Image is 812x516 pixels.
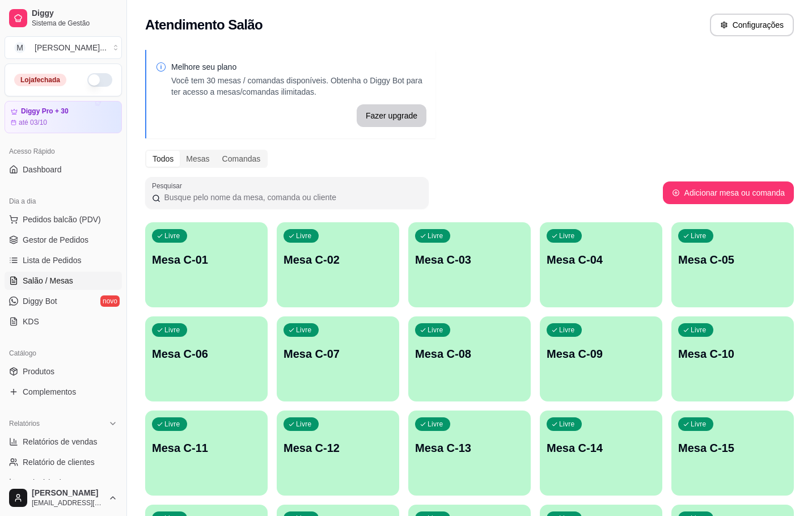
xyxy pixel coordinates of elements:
span: Relatórios de vendas [23,436,98,447]
a: DiggySistema de Gestão [5,5,122,32]
p: Livre [691,420,707,429]
p: Mesa C-01 [152,252,261,268]
label: Pesquisar [152,181,186,191]
button: LivreMesa C-04 [540,222,662,307]
a: Salão / Mesas [5,272,122,290]
button: LivreMesa C-09 [540,316,662,401]
article: Diggy Pro + 30 [21,107,69,116]
p: Livre [691,231,707,240]
a: Relatório de mesas [5,473,122,492]
p: Livre [428,325,443,335]
p: Livre [164,420,180,429]
div: [PERSON_NAME] ... [35,42,107,53]
button: LivreMesa C-05 [671,222,794,307]
button: Select a team [5,36,122,59]
button: LivreMesa C-03 [408,222,531,307]
input: Pesquisar [160,192,422,203]
a: Complementos [5,383,122,401]
div: Catálogo [5,344,122,362]
p: Livre [691,325,707,335]
div: Mesas [180,151,215,167]
span: Gestor de Pedidos [23,234,88,246]
button: LivreMesa C-14 [540,411,662,496]
div: Acesso Rápido [5,142,122,160]
p: Livre [559,325,575,335]
p: Livre [559,420,575,429]
p: Mesa C-03 [415,252,524,268]
p: Livre [164,325,180,335]
span: Pedidos balcão (PDV) [23,214,101,225]
span: Lista de Pedidos [23,255,82,266]
div: Comandas [216,151,267,167]
button: LivreMesa C-12 [277,411,399,496]
button: LivreMesa C-08 [408,316,531,401]
button: [PERSON_NAME][EMAIL_ADDRESS][DOMAIN_NAME] [5,484,122,511]
p: Mesa C-11 [152,440,261,456]
a: Relatórios de vendas [5,433,122,451]
p: Mesa C-04 [547,252,655,268]
button: Fazer upgrade [357,104,426,127]
span: Diggy Bot [23,295,57,307]
button: Pedidos balcão (PDV) [5,210,122,229]
p: Livre [428,420,443,429]
p: Livre [428,231,443,240]
button: LivreMesa C-11 [145,411,268,496]
button: Configurações [710,14,794,36]
button: LivreMesa C-07 [277,316,399,401]
a: Diggy Botnovo [5,292,122,310]
h2: Atendimento Salão [145,16,263,34]
p: Mesa C-13 [415,440,524,456]
p: Mesa C-05 [678,252,787,268]
a: Dashboard [5,160,122,179]
a: Gestor de Pedidos [5,231,122,249]
a: Lista de Pedidos [5,251,122,269]
p: Mesa C-08 [415,346,524,362]
div: Todos [146,151,180,167]
p: Melhore seu plano [171,61,426,73]
p: Mesa C-15 [678,440,787,456]
span: Produtos [23,366,54,377]
span: Sistema de Gestão [32,19,117,28]
button: LivreMesa C-15 [671,411,794,496]
p: Mesa C-06 [152,346,261,362]
p: Mesa C-09 [547,346,655,362]
button: LivreMesa C-13 [408,411,531,496]
button: LivreMesa C-02 [277,222,399,307]
p: Mesa C-07 [284,346,392,362]
p: Mesa C-10 [678,346,787,362]
a: Produtos [5,362,122,380]
button: LivreMesa C-01 [145,222,268,307]
button: Alterar Status [87,73,112,87]
span: Relatório de clientes [23,456,95,468]
button: LivreMesa C-06 [145,316,268,401]
p: Você tem 30 mesas / comandas disponíveis. Obtenha o Diggy Bot para ter acesso a mesas/comandas il... [171,75,426,98]
article: até 03/10 [19,118,47,127]
p: Mesa C-12 [284,440,392,456]
p: Livre [164,231,180,240]
span: KDS [23,316,39,327]
div: Loja fechada [14,74,66,86]
span: Relatórios [9,419,40,428]
p: Livre [296,420,312,429]
p: Livre [296,325,312,335]
span: Dashboard [23,164,62,175]
button: Adicionar mesa ou comanda [663,181,794,204]
span: Salão / Mesas [23,275,73,286]
span: [EMAIL_ADDRESS][DOMAIN_NAME] [32,498,104,507]
p: Mesa C-14 [547,440,655,456]
span: Relatório de mesas [23,477,91,488]
p: Livre [559,231,575,240]
p: Livre [296,231,312,240]
span: Complementos [23,386,76,397]
span: [PERSON_NAME] [32,488,104,498]
p: Mesa C-02 [284,252,392,268]
a: KDS [5,312,122,331]
a: Relatório de clientes [5,453,122,471]
button: LivreMesa C-10 [671,316,794,401]
span: Diggy [32,9,117,19]
a: Diggy Pro + 30até 03/10 [5,101,122,133]
span: M [14,42,26,53]
div: Dia a dia [5,192,122,210]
